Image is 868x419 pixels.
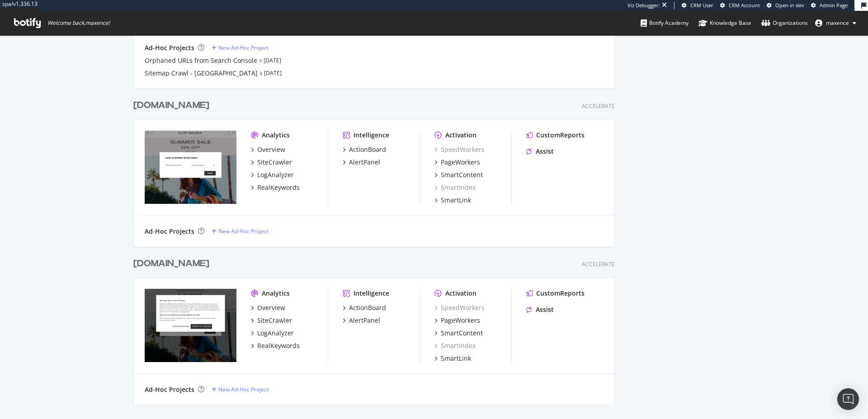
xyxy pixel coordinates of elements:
[775,2,804,9] span: Open in dev
[536,289,585,298] div: CustomReports
[434,158,480,167] a: PageWorkers
[641,11,689,35] a: Botify Academy
[641,19,689,28] div: Botify Academy
[526,289,585,298] a: CustomReports
[536,147,554,156] div: Assist
[349,145,386,154] div: ActionBoard
[343,145,386,154] a: ActionBoard
[582,102,615,110] div: Accelerate
[761,19,808,28] div: Organizations
[826,19,849,27] span: maxence
[218,227,269,235] div: New Ad-Hoc Project
[682,2,713,9] a: CRM User
[145,69,258,78] a: Sitemap Crawl - [GEOGRAPHIC_DATA]
[257,145,285,154] div: Overview
[526,147,554,156] a: Assist
[145,131,236,204] img: https://www.kurtgeiger.mx/
[251,341,300,350] a: RealKeywords
[811,2,848,9] a: Admin Page
[251,183,300,192] a: RealKeywords
[729,2,760,9] span: CRM Account
[251,329,294,338] a: LogAnalyzer
[434,303,485,312] a: SpeedWorkers
[145,43,194,52] div: Ad-Hoc Projects
[343,158,380,167] a: AlertPanel
[251,170,294,179] a: LogAnalyzer
[536,131,585,140] div: CustomReports
[434,170,483,179] a: SmartContent
[218,386,269,393] div: New Ad-Hoc Project
[434,316,480,325] a: PageWorkers
[349,158,380,167] div: AlertPanel
[133,257,209,270] div: [DOMAIN_NAME]
[698,19,751,28] div: Knowledge Base
[349,316,380,325] div: AlertPanel
[264,56,281,64] a: [DATE]
[145,227,194,236] div: Ad-Hoc Projects
[526,131,585,140] a: CustomReports
[264,69,282,77] a: [DATE]
[445,289,476,298] div: Activation
[434,183,476,192] a: SmartIndex
[441,316,480,325] div: PageWorkers
[441,354,471,363] div: SmartLink
[343,316,380,325] a: AlertPanel
[441,329,483,338] div: SmartContent
[257,183,300,192] div: RealKeywords
[257,329,294,338] div: LogAnalyzer
[257,341,300,350] div: RealKeywords
[343,303,386,312] a: ActionBoard
[808,16,863,30] button: maxence
[251,145,285,154] a: Overview
[536,305,554,314] div: Assist
[133,99,209,112] div: [DOMAIN_NAME]
[257,158,292,167] div: SiteCrawler
[257,170,294,179] div: LogAnalyzer
[212,44,269,52] a: New Ad-Hoc Project
[441,158,480,167] div: PageWorkers
[145,289,236,362] img: www.kurtgeiger.com
[434,145,485,154] a: SpeedWorkers
[720,2,760,9] a: CRM Account
[441,196,471,205] div: SmartLink
[690,2,713,9] span: CRM User
[434,341,476,350] a: SmartIndex
[212,386,269,393] a: New Ad-Hoc Project
[257,316,292,325] div: SiteCrawler
[354,289,389,298] div: Intelligence
[212,227,269,235] a: New Ad-Hoc Project
[133,99,213,112] a: [DOMAIN_NAME]
[251,158,292,167] a: SiteCrawler
[349,303,386,312] div: ActionBoard
[761,11,808,35] a: Organizations
[767,2,804,9] a: Open in dev
[251,316,292,325] a: SiteCrawler
[262,131,290,140] div: Analytics
[627,2,660,9] div: Viz Debugger:
[434,354,471,363] a: SmartLink
[582,260,615,268] div: Accelerate
[820,2,848,9] span: Admin Page
[257,303,285,312] div: Overview
[434,329,483,338] a: SmartContent
[218,44,269,52] div: New Ad-Hoc Project
[145,385,194,394] div: Ad-Hoc Projects
[262,289,290,298] div: Analytics
[434,196,471,205] a: SmartLink
[441,170,483,179] div: SmartContent
[47,19,110,27] span: Welcome back, maxence !
[698,11,751,35] a: Knowledge Base
[133,257,213,270] a: [DOMAIN_NAME]
[354,131,389,140] div: Intelligence
[526,305,554,314] a: Assist
[145,56,257,65] a: Orphaned URLs from Search Console
[445,131,476,140] div: Activation
[837,388,859,410] div: Open Intercom Messenger
[251,303,285,312] a: Overview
